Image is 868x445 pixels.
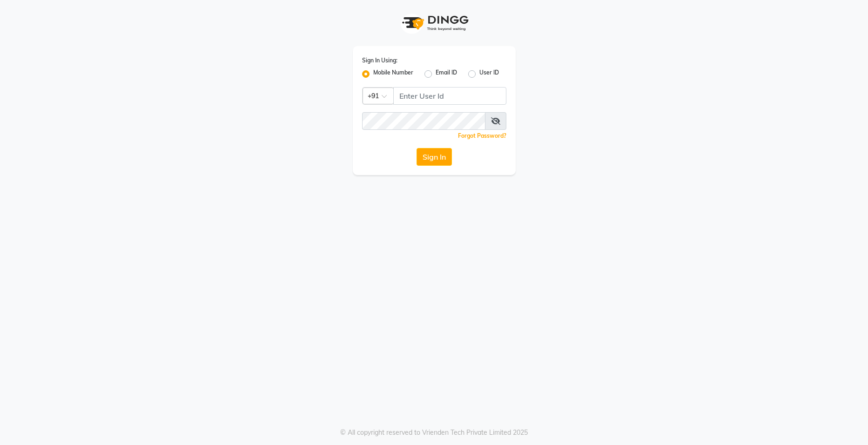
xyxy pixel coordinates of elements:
label: User ID [479,68,499,80]
label: Mobile Number [373,68,413,80]
a: Forgot Password? [458,132,506,139]
img: logo1.svg [397,9,471,37]
input: Username [362,112,485,130]
input: Username [393,87,506,105]
label: Email ID [436,68,457,80]
button: Sign In [417,148,452,166]
label: Sign In Using: [362,56,397,65]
